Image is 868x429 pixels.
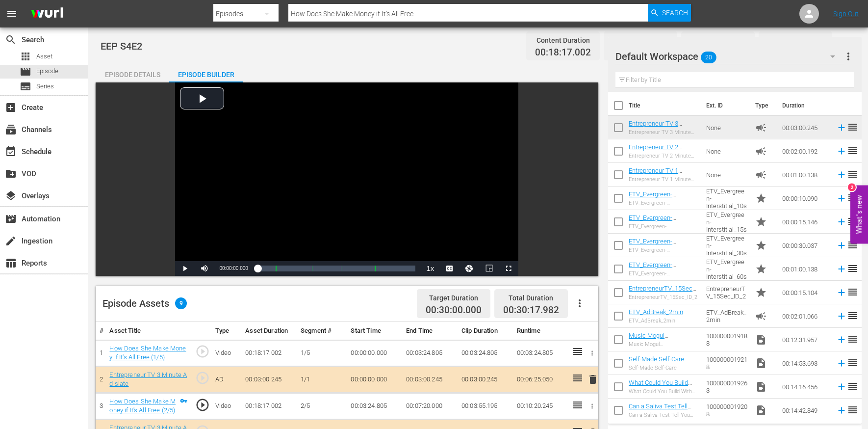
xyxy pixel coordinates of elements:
[629,214,676,229] a: ETV_Evergreen-Interstitial_15s
[836,146,847,157] svg: Add to Episode
[629,120,682,134] a: Entrepreneur TV 3 Minute Ad slate
[847,380,859,392] span: reorder
[755,357,767,369] span: Video
[20,66,31,78] span: Episode
[778,375,832,399] td: 00:14:16.456
[778,304,832,328] td: 00:02:01.066
[36,81,54,91] span: Series
[460,261,479,276] button: Jump To Time
[778,163,832,187] td: 00:01:00.138
[702,304,751,328] td: ETV_AdBreak_2min
[175,261,195,276] button: Play
[499,261,518,276] button: Fullscreen
[702,351,751,375] td: 1000000019218
[848,184,856,191] div: 2
[836,405,847,416] svg: Add to Episode
[615,43,844,70] div: Default Workspace
[5,190,17,202] span: Overlays
[702,234,751,257] td: ETV_Evergreen-Interstitial_30s
[629,200,698,206] div: ETV_Evergreen-Interstitial_10s
[755,240,767,251] span: Promo
[5,213,17,225] span: Automation
[241,366,297,393] td: 00:03:00.245
[836,264,847,274] svg: Add to Episode
[767,33,823,47] div: Total Duration
[629,92,700,119] th: Title
[847,286,859,298] span: reorder
[36,52,52,61] span: Asset
[836,287,847,298] svg: Add to Episode
[850,186,868,244] button: Open Feedback Widget
[629,129,698,135] div: Entrepreneur TV 3 Minute Ad slate
[479,261,499,276] button: Picture-in-Picture
[836,358,847,369] svg: Add to Episode
[690,33,746,47] div: Promo Duration
[847,357,859,369] span: reorder
[702,399,751,422] td: 1000000019208
[96,322,105,340] th: #
[847,310,859,322] span: reorder
[402,322,458,340] th: End Time
[175,82,518,276] div: Video Player
[755,381,767,393] span: Video
[776,92,835,119] th: Duration
[36,66,58,76] span: Episode
[702,257,751,281] td: ETV_Evergreen-Interstitial_60s
[755,310,767,322] span: Ad
[96,366,105,393] td: 2
[5,257,17,269] span: Reports
[629,190,676,205] a: ETV_Evergreen-Interstitial_10s
[842,51,854,62] span: more_vert
[96,340,105,366] td: 1
[629,365,684,371] div: Self-Made Self-Care
[195,371,210,385] span: play_circle_outline
[169,63,243,82] button: Episode Builder
[629,308,683,316] a: ETV_AdBreak_2min
[20,80,31,92] span: Series
[702,187,751,210] td: ETV_Evergreen-Interstitial_10s
[755,287,767,298] span: Promo
[662,4,688,22] span: Search
[195,261,214,276] button: Mute
[513,393,568,419] td: 00:10:20.245
[109,371,187,388] a: Entrepreneur TV 3 Minute Ad slate
[847,121,859,133] span: reorder
[629,261,676,276] a: ETV_Evergreen-Interstitial_60s
[402,366,458,393] td: 00:03:00.245
[755,192,767,204] span: Promo
[629,379,694,394] a: What Could You Build With Another $500,000?
[836,193,847,204] svg: Add to Episode
[587,374,599,385] span: delete
[836,122,847,133] svg: Add to Episode
[101,40,142,52] span: EEP S4E2
[513,340,568,366] td: 00:03:24.805
[629,143,682,158] a: Entrepreneur TV 2 Minute Ad slate
[702,281,751,304] td: EntrepreneurTV_15Sec_ID_2
[778,187,832,210] td: 00:00:10.090
[842,45,854,68] button: more_vert
[833,10,859,18] a: Sign Out
[702,328,751,351] td: 1000000019188
[613,33,668,47] div: Ad Duration
[587,373,599,387] button: delete
[258,266,416,271] div: Progress Bar
[702,163,751,187] td: None
[297,340,347,366] td: 1/5
[629,167,682,182] a: Entrepreneur TV 1 Minute Ad slate
[702,375,751,399] td: 1000000019263
[195,398,210,412] span: play_circle_outline
[700,92,749,119] th: Ext. ID
[629,176,698,183] div: Entrepreneur TV 1 Minute Ad slate
[175,297,187,309] span: 9
[5,124,17,135] span: Channels
[105,322,191,340] th: Asset Title
[778,351,832,375] td: 00:14:53.693
[629,332,694,354] a: Music Mogul [PERSON_NAME] Drops Business & Life Keys
[702,116,751,139] td: None
[440,261,460,276] button: Captions
[420,261,440,276] button: Playback Rate
[778,328,832,351] td: 00:12:31.957
[402,393,458,419] td: 00:07:20.000
[847,145,859,157] span: reorder
[503,304,559,316] span: 00:30:17.982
